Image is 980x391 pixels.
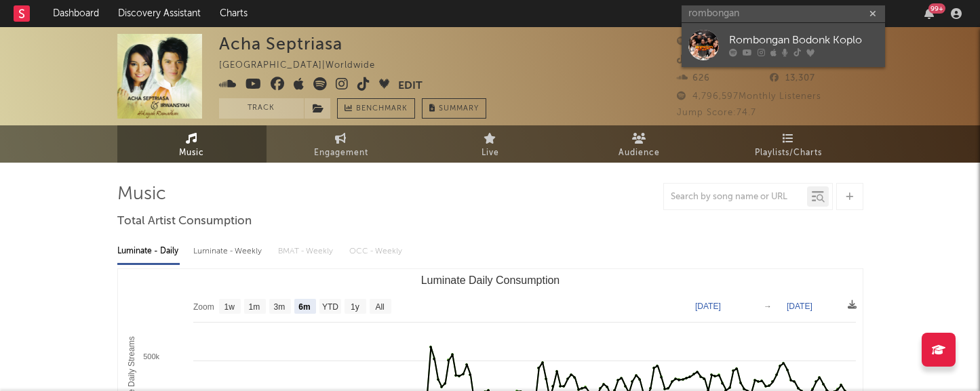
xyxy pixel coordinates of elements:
span: Music [179,145,204,161]
a: Benchmark [337,98,415,119]
div: Luminate - Weekly [193,240,264,263]
div: 99 + [928,3,945,14]
text: All [375,302,384,312]
span: Benchmark [356,101,408,117]
input: Search by song name or URL [664,192,807,203]
a: Engagement [267,125,416,163]
text: Luminate Daily Consumption [420,274,560,286]
button: Track [219,98,304,119]
text: 500k [143,352,159,361]
a: Live [416,125,565,163]
a: Rombongan Bodonk Koplo [682,23,885,67]
div: Luminate - Daily [117,240,180,263]
a: Music [117,125,267,163]
span: Audience [619,145,660,161]
span: Playlists/Charts [755,145,822,161]
span: Engagement [314,145,368,161]
text: → [764,302,772,311]
span: 626 [677,74,710,83]
a: Audience [565,125,714,163]
a: Playlists/Charts [714,125,863,163]
input: Search for artists [682,5,885,22]
span: Total Artist Consumption [117,213,252,230]
span: 451,734 [677,37,728,46]
button: Edit [398,77,423,94]
span: 13,307 [770,74,815,83]
span: Live [482,145,499,161]
text: 1w [224,302,235,312]
span: 4,796,597 Monthly Listeners [677,92,821,101]
text: YTD [321,302,338,312]
div: [GEOGRAPHIC_DATA] | Worldwide [219,58,391,74]
text: 1y [351,302,359,312]
text: [DATE] [787,302,812,311]
text: [DATE] [695,302,721,311]
div: Rombongan Bodonk Koplo [729,33,878,49]
text: Zoom [193,302,214,312]
button: 99+ [924,8,934,19]
text: 3m [273,302,285,312]
span: 3,506 [677,56,718,64]
text: 1m [248,302,260,312]
span: Jump Score: 74.7 [677,108,756,117]
button: Summary [422,98,486,119]
div: Acha Septriasa [219,34,342,54]
span: Summary [439,105,479,112]
text: 6m [298,302,310,312]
